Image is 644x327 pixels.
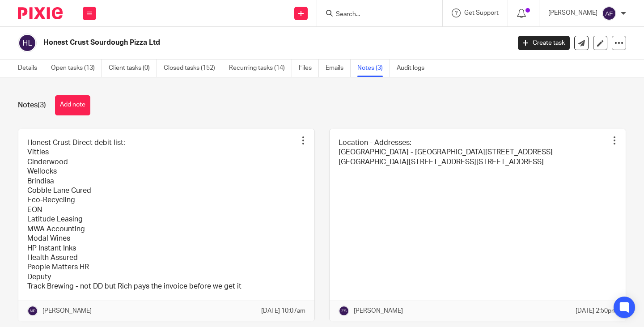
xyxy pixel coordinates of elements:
[109,59,157,77] a: Client tasks (0)
[18,59,44,77] a: Details
[18,7,63,19] img: Pixie
[299,59,319,77] a: Files
[335,11,415,19] input: Search
[354,306,403,315] p: [PERSON_NAME]
[43,38,412,47] h2: Honest Crust Sourdough Pizza Ltd
[55,95,90,115] button: Add note
[27,306,38,316] img: svg%3E
[548,8,597,17] p: [PERSON_NAME]
[339,306,349,316] img: svg%3E
[518,36,570,50] a: Create task
[229,59,292,77] a: Recurring tasks (14)
[38,102,46,109] span: (3)
[602,6,616,21] img: svg%3E
[42,306,92,315] p: [PERSON_NAME]
[464,10,499,16] span: Get Support
[261,306,305,315] p: [DATE] 10:07am
[18,101,46,110] h1: Notes
[164,59,222,77] a: Closed tasks (152)
[51,59,102,77] a: Open tasks (13)
[357,59,390,77] a: Notes (3)
[397,59,431,77] a: Audit logs
[576,306,617,315] p: [DATE] 2:50pm
[326,59,351,77] a: Emails
[18,34,37,52] img: svg%3E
